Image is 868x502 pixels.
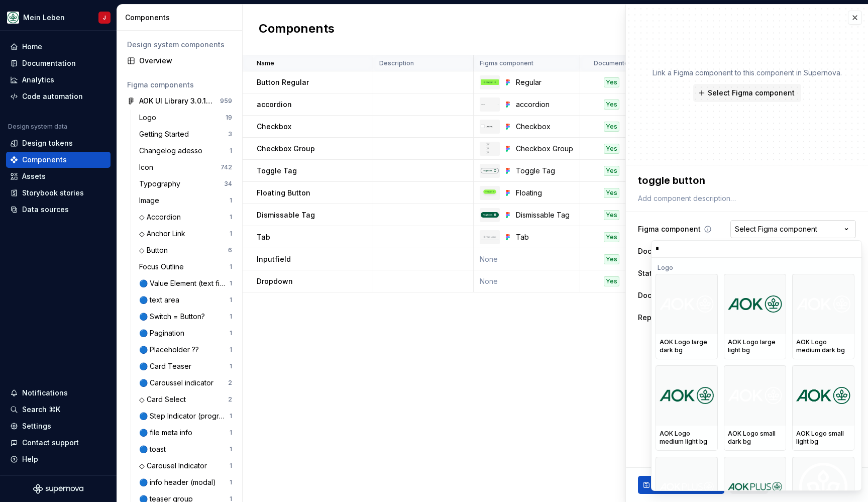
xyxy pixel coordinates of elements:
[728,338,782,354] div: AOK Logo large light bg
[660,338,714,354] div: AOK Logo large dark bg
[796,430,850,446] div: AOK Logo small light bg
[728,430,782,446] div: AOK Logo small dark bg
[796,338,850,354] div: AOK Logo medium dark bg
[660,430,714,446] div: AOK Logo medium light bg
